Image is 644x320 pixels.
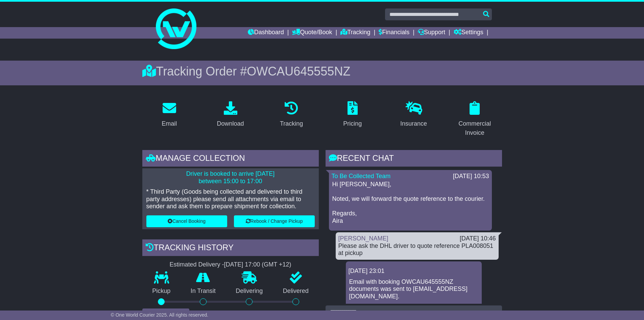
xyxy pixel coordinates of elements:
[424,303,436,310] a: here
[292,27,332,39] a: Quote/Book
[326,150,502,168] div: RECENT CHAT
[349,303,478,311] p: More details about booking: .
[453,173,489,180] div: [DATE] 10:53
[379,27,409,39] a: Financials
[343,119,362,128] div: Pricing
[142,64,502,79] div: Tracking Order #
[162,119,177,128] div: Email
[339,99,366,131] a: Pricing
[340,27,370,39] a: Tracking
[349,278,478,300] p: Email with booking OWCAU645555NZ documents was sent to [EMAIL_ADDRESS][DOMAIN_NAME].
[181,287,226,295] p: In Transit
[332,173,391,179] a: To Be Collected Team
[146,215,227,227] button: Cancel Booking
[142,287,181,295] p: Pickup
[418,27,445,39] a: Support
[349,268,479,275] div: [DATE] 23:01
[280,119,303,128] div: Tracking
[396,99,431,131] a: Insurance
[454,27,483,39] a: Settings
[111,312,209,318] span: © One World Courier 2025. All rights reserved.
[146,170,315,185] p: Driver is booked to arrive [DATE] between 15:00 to 17:00
[146,188,315,210] p: * Third Party (Goods being collected and delivered to third party addresses) please send all atta...
[448,99,502,140] a: Commercial Invoice
[157,99,181,131] a: Email
[452,119,498,137] div: Commercial Invoice
[217,119,244,128] div: Download
[332,181,488,225] p: Hi [PERSON_NAME], Noted, we will forward the quote reference to the courier. Regards, Aira
[400,119,427,128] div: Insurance
[247,64,350,78] span: OWCAU645555NZ
[273,287,319,295] p: Delivered
[226,287,273,295] p: Delivering
[142,261,319,269] div: Estimated Delivery -
[142,239,319,258] div: Tracking history
[338,242,496,257] div: Please ask the DHL driver to quote reference PLA008051 at pickup
[234,215,315,227] button: Rebook / Change Pickup
[248,27,284,39] a: Dashboard
[142,150,319,168] div: Manage collection
[276,99,307,131] a: Tracking
[224,261,291,269] div: [DATE] 17:00 (GMT +12)
[212,99,248,131] a: Download
[460,235,496,242] div: [DATE] 10:46
[338,235,388,242] a: [PERSON_NAME]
